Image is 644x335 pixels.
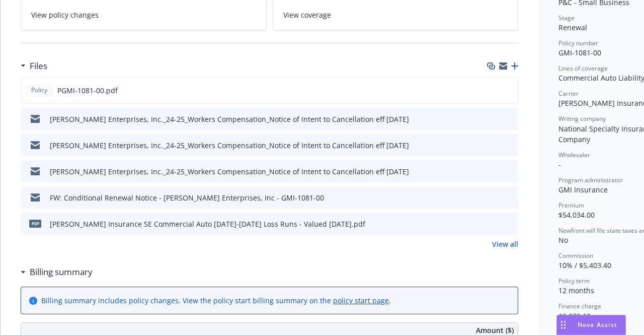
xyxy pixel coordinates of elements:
div: Billing summary includes policy changes. View the policy start billing summary on the . [41,295,391,306]
span: Premium [558,201,584,210]
span: PGMI-1081-00.pdf [57,85,118,96]
span: $54,034.00 [558,210,595,220]
span: Wholesaler [558,151,590,159]
div: Drag to move [557,315,570,334]
h3: Billing summary [30,265,93,279]
div: Billing summary [21,265,93,279]
button: preview file [505,166,514,177]
span: Program administrator [558,176,623,184]
span: Finance charge [558,302,601,310]
div: [PERSON_NAME] Insurance SE Commercial Auto [DATE]-[DATE] Loss Runs - Valued [DATE].pdf [50,219,365,229]
button: download file [489,114,497,124]
h3: Files [30,59,47,73]
span: Renewal [558,23,587,32]
button: preview file [505,219,514,229]
button: preview file [505,85,514,96]
span: GMI-1081-00 [558,48,601,57]
span: pdf [29,220,41,227]
span: View policy changes [31,10,99,20]
span: Policy number [558,39,598,47]
span: Commission [558,251,593,260]
span: - [558,160,561,169]
span: View coverage [283,10,331,20]
span: Stage [558,14,575,22]
span: No [558,235,568,245]
a: policy start page [333,296,389,305]
span: Nova Assist [578,320,617,329]
span: Policy [29,86,49,95]
button: download file [489,192,497,203]
span: Carrier [558,89,579,98]
button: download file [489,85,497,96]
div: Files [21,59,47,73]
button: download file [489,219,497,229]
span: GMI Insurance [558,185,608,194]
span: 10% / $5,403.40 [558,260,611,270]
span: $3,078.60 [558,311,591,321]
button: preview file [505,114,514,124]
span: Lines of coverage [558,64,608,73]
div: [PERSON_NAME] Enterprises, Inc._24-25_Workers Compensation_Notice of Intent to Cancellation eff [... [50,114,409,124]
button: preview file [505,140,514,151]
a: View all [492,239,518,249]
span: Policy term [558,277,590,285]
span: Writing company [558,114,606,123]
button: download file [489,166,497,177]
div: [PERSON_NAME] Enterprises, Inc._24-25_Workers Compensation_Notice of Intent to Cancellation eff [... [50,166,409,177]
div: FW: Conditional Renewal Notice - [PERSON_NAME] Enterprises, Inc - GMI-1081-00 [50,192,324,203]
div: [PERSON_NAME] Enterprises, Inc._24-25_Workers Compensation_Notice of Intent to Cancellation eff [... [50,140,409,151]
button: download file [489,140,497,151]
button: Nova Assist [556,315,626,335]
button: preview file [505,192,514,203]
span: 12 months [558,286,594,295]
